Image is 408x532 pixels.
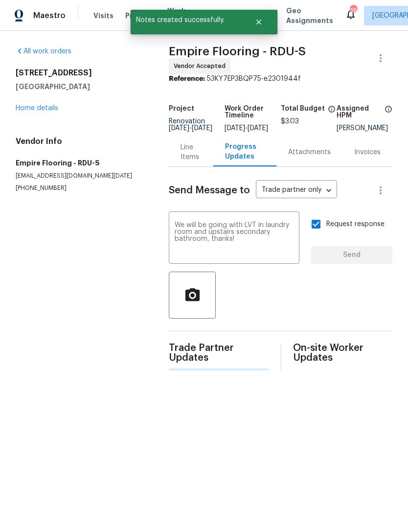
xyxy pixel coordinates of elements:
[16,105,58,112] a: Home details
[169,118,212,132] span: Renovation
[93,11,113,21] span: Visits
[326,219,385,230] span: Request response
[174,61,229,71] span: Vendor Accepted
[16,68,145,78] h2: [STREET_ADDRESS]
[225,125,245,132] span: [DATE]
[167,6,192,25] span: Work Orders
[337,105,382,119] h5: Assigned HPM
[243,12,275,32] button: Close
[131,10,243,30] span: Notes created successfully.
[281,118,299,125] span: $3.03
[169,105,194,112] h5: Project
[350,6,357,16] div: 38
[169,75,205,82] b: Reference:
[169,125,189,132] span: [DATE]
[16,172,145,180] p: [EMAIL_ADDRESS][DOMAIN_NAME][DATE]
[225,125,268,132] span: -
[385,105,392,125] span: The hpm assigned to this work order.
[16,184,145,192] p: [PHONE_NUMBER]
[281,105,325,112] h5: Total Budget
[16,82,145,92] h5: [GEOGRAPHIC_DATA]
[354,147,381,157] div: Invoices
[288,147,331,157] div: Attachments
[337,125,392,132] div: [PERSON_NAME]
[125,11,156,21] span: Projects
[225,105,280,119] h5: Work Order Timeline
[225,142,265,162] div: Progress Updates
[16,158,145,168] h5: Empire Flooring - RDU-S
[175,222,294,256] textarea: We will be going with LVT in laundry room and upstairs secondary bathroom, thanks!
[256,183,337,199] div: Trade partner only
[33,11,66,21] span: Maestro
[169,125,212,132] span: -
[169,185,250,195] span: Send Message to
[169,46,306,57] span: Empire Flooring - RDU-S
[169,343,268,363] span: Trade Partner Updates
[16,137,145,146] h4: Vendor Info
[169,74,392,84] div: 53KY7EP3BQP75-e2301944f
[293,343,392,363] span: On-site Worker Updates
[192,125,212,132] span: [DATE]
[248,125,268,132] span: [DATE]
[16,48,71,55] a: All work orders
[286,6,333,25] span: Geo Assignments
[328,105,336,118] span: The total cost of line items that have been proposed by Opendoor. This sum includes line items th...
[181,142,202,162] div: Line Items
